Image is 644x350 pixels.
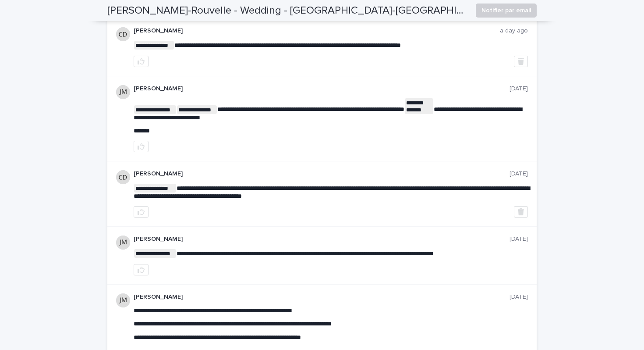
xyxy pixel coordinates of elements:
p: [DATE] [510,85,528,93]
button: Delete post [514,206,528,218]
button: like this post [134,264,149,275]
p: [PERSON_NAME] [134,85,510,93]
button: like this post [134,56,149,67]
p: [DATE] [510,293,528,301]
p: [PERSON_NAME] [134,170,510,178]
span: Notifier par email [481,6,531,15]
p: [PERSON_NAME] [134,236,510,243]
p: [DATE] [510,170,528,178]
button: like this post [134,206,149,218]
button: Notifier par email [476,4,537,18]
button: like this post [134,141,149,152]
p: a day ago [500,27,528,35]
h2: [PERSON_NAME]-Rouvelle - Wedding - [GEOGRAPHIC_DATA]-[GEOGRAPHIC_DATA] [107,4,469,17]
p: [PERSON_NAME] [134,27,500,35]
button: Delete post [514,56,528,67]
p: [PERSON_NAME] [134,293,510,301]
p: [DATE] [510,236,528,243]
